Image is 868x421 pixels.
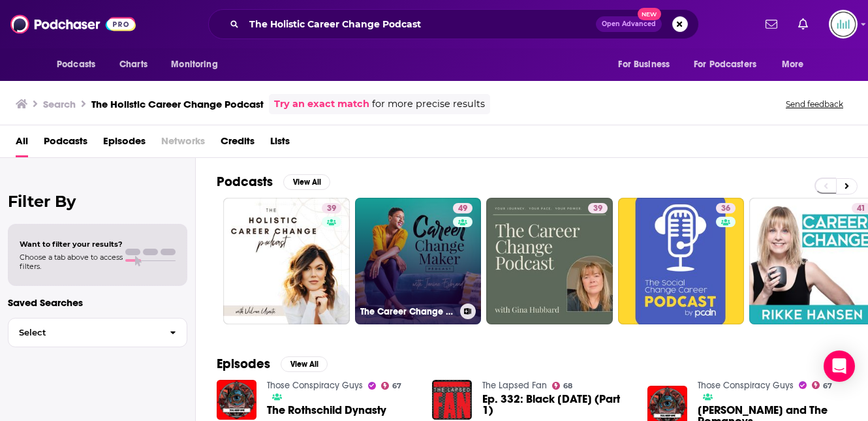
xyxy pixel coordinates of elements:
span: Want to filter your results? [20,240,123,249]
button: Send feedback [782,99,847,110]
span: 67 [392,383,401,389]
button: Open AdvancedNew [596,16,662,32]
button: open menu [609,52,686,77]
a: Try an exact match [274,97,369,112]
button: View All [281,356,328,372]
a: All [16,131,28,157]
a: The Lapsed Fan [482,380,547,391]
a: Show notifications dropdown [760,13,783,35]
a: Episodes [103,131,146,157]
h2: Filter By [8,192,187,211]
span: Choose a tab above to access filters. [20,253,123,271]
a: EpisodesView All [217,356,328,372]
img: The Rothschild Dynasty [217,380,256,420]
div: Search podcasts, credits, & more... [208,9,699,39]
span: For Business [618,55,670,74]
a: Those Conspiracy Guys [698,380,794,391]
a: Credits [221,131,255,157]
a: Podcasts [44,131,87,157]
a: Lists [270,131,290,157]
h3: Search [43,98,76,110]
a: 36 [618,198,745,324]
a: 49 [453,203,473,213]
a: Those Conspiracy Guys [267,380,363,391]
h3: The Career Change Maker Podcast I Career Change, Career Advancement & Leadership Development [360,306,455,317]
p: Saved Searches [8,296,187,309]
img: Ep. 332: Black Saturday (Part 1) [432,380,472,420]
span: 49 [458,202,467,215]
span: 41 [857,202,865,215]
h3: The Holistic Career Change Podcast [91,98,264,110]
span: Monitoring [171,55,217,74]
span: Ep. 332: Black [DATE] (Part 1) [482,394,632,416]
img: Podchaser - Follow, Share and Rate Podcasts [10,12,136,37]
a: 39 [322,203,341,213]
span: Networks [161,131,205,157]
button: open menu [48,52,112,77]
a: 39 [486,198,613,324]
span: Open Advanced [602,21,656,27]
div: Open Intercom Messenger [824,351,855,382]
button: View All [283,174,330,190]
span: New [638,8,661,20]
span: 67 [823,383,832,389]
span: Logged in as podglomerate [829,10,858,39]
span: Podcasts [57,55,95,74]
a: Show notifications dropdown [793,13,813,35]
span: for more precise results [372,97,485,112]
span: Charts [119,55,147,74]
a: 67 [812,381,833,389]
button: open menu [773,52,820,77]
input: Search podcasts, credits, & more... [244,14,596,35]
span: 68 [563,383,572,389]
a: 49The Career Change Maker Podcast I Career Change, Career Advancement & Leadership Development [355,198,482,324]
span: More [782,55,804,74]
a: Charts [111,52,155,77]
a: 67 [381,382,402,390]
img: User Profile [829,10,858,39]
span: 39 [593,202,602,215]
button: open menu [162,52,234,77]
button: Show profile menu [829,10,858,39]
a: 39 [588,203,608,213]
button: open menu [685,52,775,77]
h2: Podcasts [217,174,273,190]
h2: Episodes [217,356,270,372]
a: 68 [552,382,573,390]
span: 39 [327,202,336,215]
a: The Rothschild Dynasty [267,405,386,416]
a: PodcastsView All [217,174,330,190]
button: Select [8,318,187,347]
a: 36 [716,203,736,213]
span: 36 [721,202,730,215]
a: 39 [223,198,350,324]
span: Select [8,328,159,337]
span: For Podcasters [694,55,756,74]
a: Ep. 332: Black Saturday (Part 1) [482,394,632,416]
